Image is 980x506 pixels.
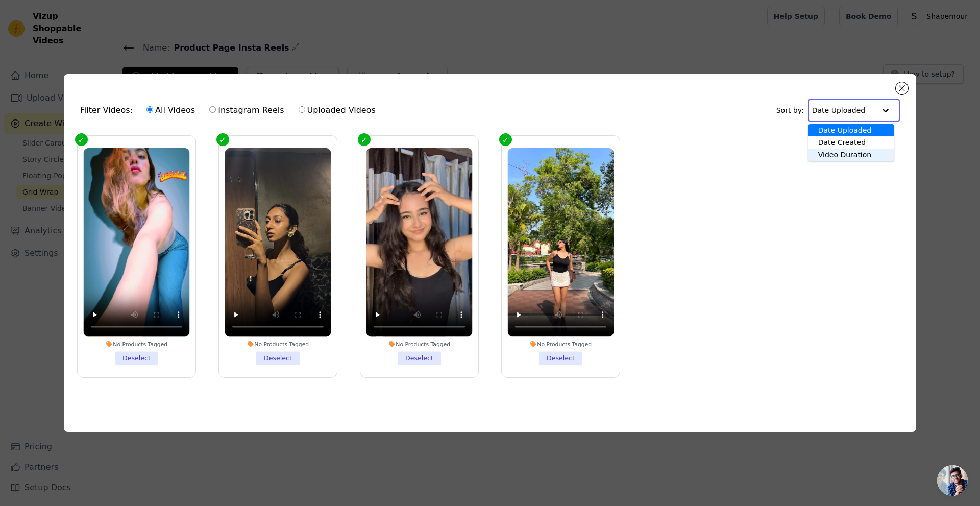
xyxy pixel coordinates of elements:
div: No Products Tagged [366,341,472,348]
label: Instagram Reels [209,104,284,117]
label: All Videos [146,104,195,117]
div: No Products Tagged [83,341,189,348]
div: No Products Tagged [225,341,331,348]
a: Open chat [937,465,968,496]
div: Sort by: [776,99,900,122]
div: Date Uploaded [808,124,894,136]
div: Video Duration [808,149,894,161]
div: Filter Videos: [80,99,381,122]
div: No Products Tagged [508,341,614,348]
label: Uploaded Videos [298,104,376,117]
div: Date Created [808,136,894,149]
button: Close modal [896,82,908,94]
